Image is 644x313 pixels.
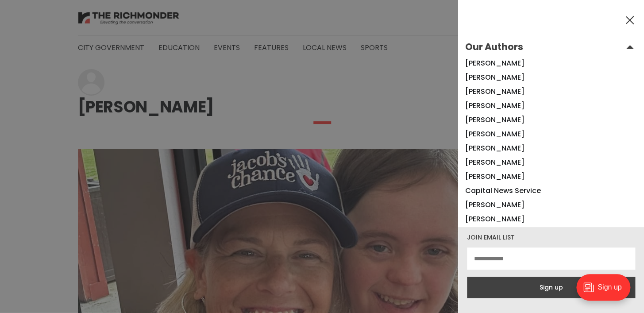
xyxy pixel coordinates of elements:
a: [PERSON_NAME] [465,143,524,153]
a: [PERSON_NAME] [465,129,524,139]
a: [PERSON_NAME] [465,58,524,68]
a: [PERSON_NAME] [465,72,524,82]
a: [PERSON_NAME] [465,157,524,167]
a: [PERSON_NAME] [465,86,524,97]
a: [PERSON_NAME] [465,100,524,111]
a: [PERSON_NAME] [465,171,524,182]
a: [PERSON_NAME] [465,115,524,125]
a: [PERSON_NAME] [465,200,524,210]
iframe: portal-trigger [569,270,644,313]
button: Open submenu Our Authors [465,40,637,54]
a: [PERSON_NAME] [465,214,524,224]
div: Join email list [467,234,635,240]
button: Sign up [467,277,635,298]
a: Capital News Service [465,185,541,196]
